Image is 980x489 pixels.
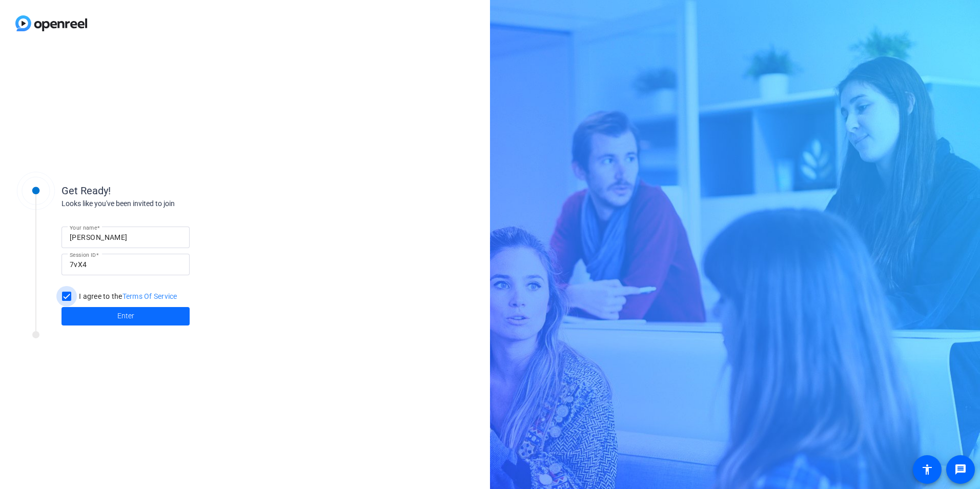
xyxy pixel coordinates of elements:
[117,311,134,321] span: Enter
[921,463,933,476] mat-icon: accessibility
[70,252,96,258] mat-label: Session ID
[62,307,190,325] button: Enter
[62,183,267,198] div: Get Ready!
[62,198,267,209] div: Looks like you've been invited to join
[77,291,177,301] label: I agree to the
[70,225,97,231] mat-label: Your name
[122,292,177,300] a: Terms Of Service
[954,463,967,476] mat-icon: message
